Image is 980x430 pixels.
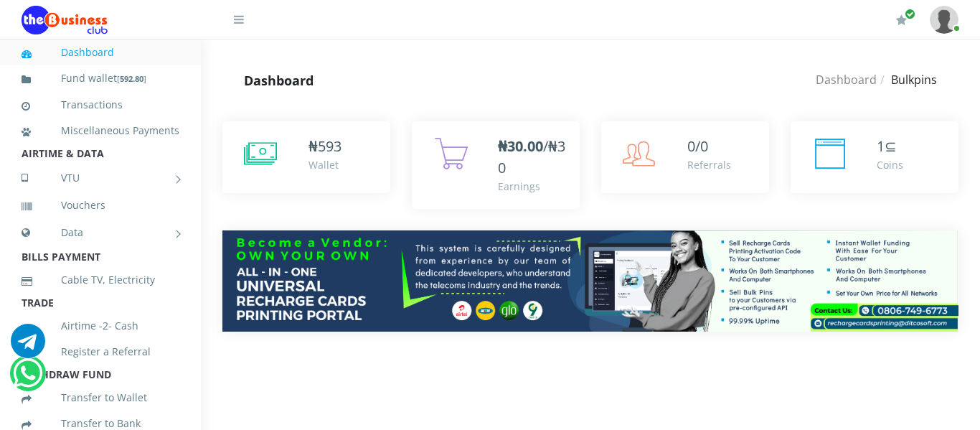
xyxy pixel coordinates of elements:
[412,121,580,209] a: ₦30.00/₦30 Earnings
[877,136,885,156] span: 1
[120,73,143,84] b: 592.80
[318,136,341,156] span: 593
[244,72,314,89] strong: Dashboard
[11,335,45,358] a: Chat for support
[905,9,915,19] span: Renew/Upgrade Subscription
[222,121,390,193] a: ₦593 Wallet
[308,157,341,172] div: Wallet
[687,157,731,172] div: Referrals
[601,121,769,193] a: 0/0 Referrals
[22,160,179,196] a: VTU
[687,136,708,156] span: 0/0
[22,114,179,147] a: Miscellaneous Payments
[22,36,179,69] a: Dashboard
[816,72,877,88] a: Dashboard
[22,309,179,342] a: Airtime -2- Cash
[498,136,543,156] b: ₦30.00
[222,230,958,332] img: multitenant_rcp.png
[22,88,179,121] a: Transactions
[13,367,42,391] a: Chat for support
[877,71,937,88] li: Bulkpins
[22,62,179,95] a: Fund wallet[592.80]
[877,157,903,172] div: Coins
[117,73,146,84] small: [ ]
[22,6,108,34] img: Logo
[498,136,565,177] span: /₦30
[22,263,179,296] a: Cable TV, Electricity
[308,136,341,157] div: ₦
[22,335,179,368] a: Register a Referral
[22,381,179,414] a: Transfer to Wallet
[22,189,179,222] a: Vouchers
[498,179,565,194] div: Earnings
[896,14,907,26] i: Renew/Upgrade Subscription
[930,6,958,34] img: User
[877,136,903,157] div: ⊆
[22,215,179,251] a: Data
